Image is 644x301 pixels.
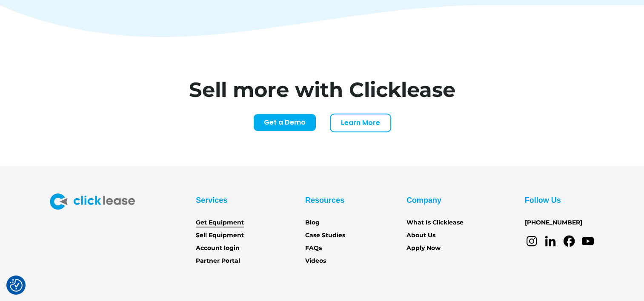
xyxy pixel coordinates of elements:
[196,244,240,253] a: Account login
[10,279,23,292] button: Consent Preferences
[305,218,320,227] a: Blog
[406,193,441,207] div: Company
[50,193,135,210] img: Clicklease logo
[305,231,345,240] a: Case Studies
[305,193,344,207] div: Resources
[525,193,561,207] div: Follow Us
[525,218,582,227] a: [PHONE_NUMBER]
[196,218,244,227] a: Get Equipment
[406,231,435,240] a: About Us
[406,218,464,227] a: What Is Clicklease
[10,279,23,292] img: Revisit consent button
[330,114,391,132] a: Learn More
[253,114,316,131] a: Get a Demo
[196,256,240,266] a: Partner Portal
[159,80,486,100] h1: Sell more with Clicklease
[196,231,244,240] a: Sell Equipment
[406,244,441,253] a: Apply Now
[305,244,322,253] a: FAQs
[196,193,227,207] div: Services
[305,256,326,266] a: Videos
